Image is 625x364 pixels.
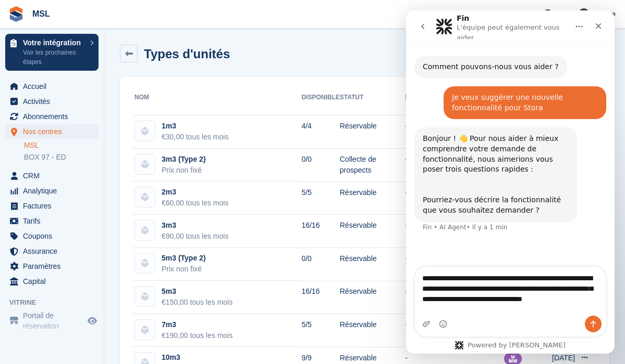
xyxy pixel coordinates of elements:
a: menu [5,229,99,243]
div: 5m3 [162,286,232,297]
a: menu [5,79,99,94]
a: menu [5,109,99,124]
a: menu [5,168,99,183]
div: 3m3 (Type 2) [162,154,206,165]
td: Collecte de prospects [340,149,406,182]
td: 5/5 [301,181,339,215]
td: - [405,149,504,182]
iframe: Intercom live chat [406,10,615,354]
span: Factures [23,199,85,213]
span: Abonnements [23,109,85,124]
div: 1m3 [162,121,228,132]
span: Analytique [23,184,85,198]
img: stora-icon-8386f47178a22dfd0bd8f6a31ec36ba5ce8667c1dd55bd0f319d3a0aa187defe.svg [8,6,24,22]
a: menu [5,244,99,258]
td: Réservable [340,115,406,149]
span: Portail de réservation [23,310,85,331]
td: 16/16 [301,215,339,248]
a: menu [5,124,99,139]
span: Paramètres [23,259,85,274]
td: - [405,115,504,149]
td: 4/4 [301,115,339,149]
td: - [405,215,504,248]
div: €60,00 tous les mois [162,198,228,209]
a: MSL [24,140,99,150]
img: blank-unit-type-icon-ffbac7b88ba66c5e286b0e438baccc4b9c83835d4c34f86887a83fc20ec27e7b.svg [135,320,155,340]
th: Statut [340,89,406,115]
div: €30,00 tous les mois [162,132,228,142]
td: 16/16 [301,281,339,314]
div: 3m3 [162,220,228,231]
div: €150,00 tous les mois [162,297,232,308]
div: €90,00 tous les mois [162,231,228,242]
div: €190,00 tous les mois [162,330,232,341]
div: 7m3 [162,319,232,330]
a: menu [5,94,99,109]
img: Kévin CHAUVET [579,8,589,19]
span: Assurance [23,244,85,258]
img: blank-unit-type-icon-ffbac7b88ba66c5e286b0e438baccc4b9c83835d4c34f86887a83fc20ec27e7b.svg [135,187,155,207]
img: blank-unit-type-icon-ffbac7b88ba66c5e286b0e438baccc4b9c83835d4c34f86887a83fc20ec27e7b.svg [135,220,155,240]
div: 2m3 [162,187,228,198]
span: Créer [506,8,524,19]
td: 0/0 [301,248,339,281]
th: Disponible [301,89,339,115]
td: Réservable [340,215,406,248]
a: Votre intégration Voir les prochaines étapes [5,34,99,71]
td: 5/5 [301,314,339,347]
p: Voir les prochaines étapes [23,48,85,67]
img: blank-unit-type-icon-ffbac7b88ba66c5e286b0e438baccc4b9c83835d4c34f86887a83fc20ec27e7b.svg [135,121,155,141]
span: Activités [23,94,85,109]
div: Prix non fixé [162,264,206,275]
span: Nos centres [23,124,85,139]
a: menu [5,199,99,213]
a: menu [5,310,99,331]
td: - [405,314,504,347]
td: 0/0 [301,149,339,182]
span: Capital [23,274,85,289]
td: Réservable [340,181,406,215]
a: Boutique d'aperçu [86,315,99,327]
td: Réservable [340,281,406,314]
img: blank-unit-type-icon-ffbac7b88ba66c5e286b0e438baccc4b9c83835d4c34f86887a83fc20ec27e7b.svg [135,287,155,306]
a: BOX 97 - ED [24,152,99,162]
a: menu [5,214,99,228]
span: Vitrine [9,297,104,308]
td: - [405,248,504,281]
div: 5m3 (Type 2) [162,253,206,264]
img: blank-unit-type-icon-ffbac7b88ba66c5e286b0e438baccc4b9c83835d4c34f86887a83fc20ec27e7b.svg [135,253,155,273]
img: blank-unit-type-icon-ffbac7b88ba66c5e286b0e438baccc4b9c83835d4c34f86887a83fc20ec27e7b.svg [135,154,155,174]
h2: Types d'unités [144,47,230,61]
p: Votre intégration [23,39,85,46]
td: Réservable [340,314,406,347]
a: menu [5,274,99,289]
a: MSL [28,5,54,22]
td: Réservable [340,248,406,281]
a: menu [5,184,99,198]
a: menu [5,259,99,274]
td: - [405,181,504,215]
th: Promotion [405,89,504,115]
span: Aide [554,8,569,19]
span: Accueil [23,79,85,94]
th: Nom [132,89,301,115]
